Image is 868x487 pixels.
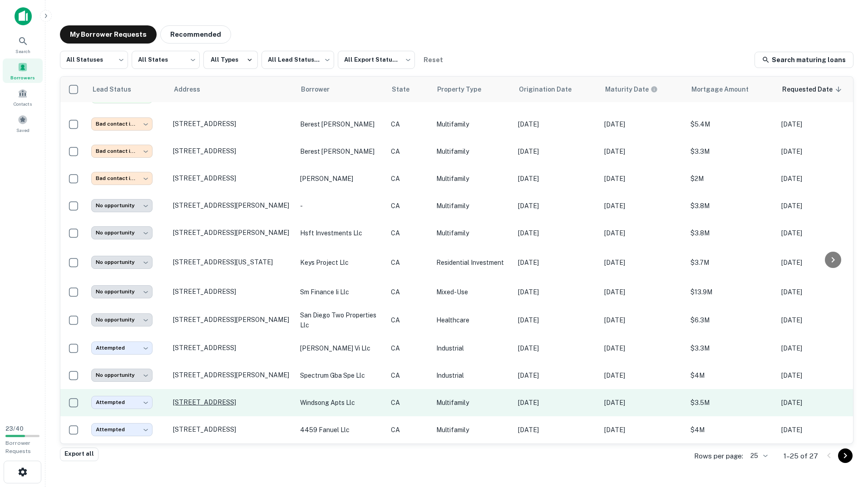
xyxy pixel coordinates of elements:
[173,147,291,155] p: [STREET_ADDRESS]
[173,174,291,182] p: [STREET_ADDRESS]
[604,370,681,380] p: [DATE]
[605,84,649,94] h6: Maturity Date
[690,201,772,211] p: $3.8M
[91,369,153,382] div: No opportunity
[436,287,509,297] p: Mixed-Use
[300,258,382,268] p: keys project llc
[300,310,382,330] p: san diego two properties llc
[781,343,858,353] p: [DATE]
[296,77,386,102] th: Borrower
[391,258,427,268] p: CA
[436,425,509,435] p: Multifamily
[173,425,291,433] p: [STREET_ADDRESS]
[301,84,341,95] span: Borrower
[605,84,670,94] span: Maturity dates displayed may be estimated. Please contact the lender for the most accurate maturi...
[91,172,153,185] div: Bad contact info
[518,370,595,380] p: [DATE]
[518,258,595,268] p: [DATE]
[518,287,595,297] p: [DATE]
[513,77,600,102] th: Origination Date
[173,120,291,128] p: [STREET_ADDRESS]
[777,77,863,102] th: Requested Date
[690,315,772,325] p: $6.3M
[91,423,153,436] div: Attempted
[518,398,595,408] p: [DATE]
[781,425,858,435] p: [DATE]
[781,119,858,129] p: [DATE]
[5,425,24,432] span: 23 / 40
[604,258,681,268] p: [DATE]
[3,111,43,136] div: Saved
[5,440,31,454] span: Borrower Requests
[14,100,32,107] span: Contacts
[755,52,853,68] a: Search maturing loans
[10,74,35,81] span: Borrowers
[604,315,681,325] p: [DATE]
[391,398,427,408] p: CA
[823,414,868,458] iframe: Chat Widget
[60,448,99,461] button: Export all
[300,398,382,408] p: windsong apts llc
[604,146,681,156] p: [DATE]
[518,228,595,238] p: [DATE]
[160,25,231,44] button: Recommended
[87,77,168,102] th: Lead Status
[604,119,681,129] p: [DATE]
[91,313,153,326] div: No opportunity
[173,229,291,237] p: [STREET_ADDRESS][PERSON_NAME]
[436,119,509,129] p: Multifamily
[781,287,858,297] p: [DATE]
[300,343,382,353] p: [PERSON_NAME] vi llc
[604,343,681,353] p: [DATE]
[173,287,291,296] p: [STREET_ADDRESS]
[604,398,681,408] p: [DATE]
[300,370,382,380] p: spectrum gba spe llc
[781,370,858,380] p: [DATE]
[91,145,153,158] div: Bad contact info
[436,228,509,238] p: Multifamily
[747,449,769,463] div: 25
[690,174,772,184] p: $2M
[300,119,382,129] p: berest [PERSON_NAME]
[519,84,583,95] span: Origination Date
[437,84,493,95] span: Property Type
[781,228,858,238] p: [DATE]
[15,48,30,55] span: Search
[436,370,509,380] p: Industrial
[173,398,291,406] p: [STREET_ADDRESS]
[91,199,153,212] div: No opportunity
[690,119,772,129] p: $5.4M
[173,258,291,266] p: [STREET_ADDRESS][US_STATE]
[781,201,858,211] p: [DATE]
[391,370,427,380] p: CA
[173,371,291,379] p: [STREET_ADDRESS][PERSON_NAME]
[690,370,772,380] p: $4M
[690,398,772,408] p: $3.5M
[92,84,143,95] span: Lead Status
[132,48,200,72] div: All States
[436,174,509,184] p: Multifamily
[781,146,858,156] p: [DATE]
[391,119,427,129] p: CA
[261,48,334,72] div: All Lead Statuses
[604,287,681,297] p: [DATE]
[91,285,153,298] div: No opportunity
[300,174,382,184] p: [PERSON_NAME]
[91,117,153,131] div: Bad contact info
[203,51,258,69] button: All Types
[173,344,291,352] p: [STREET_ADDRESS]
[300,425,382,435] p: 4459 fanuel llc
[174,84,212,95] span: Address
[391,315,427,325] p: CA
[781,258,858,268] p: [DATE]
[3,32,43,57] a: Search
[518,119,595,129] p: [DATE]
[436,315,509,325] p: Healthcare
[168,77,296,102] th: Address
[436,398,509,408] p: Multifamily
[694,451,743,462] p: Rows per page:
[690,258,772,268] p: $3.7M
[3,85,43,109] a: Contacts
[60,48,128,72] div: All Statuses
